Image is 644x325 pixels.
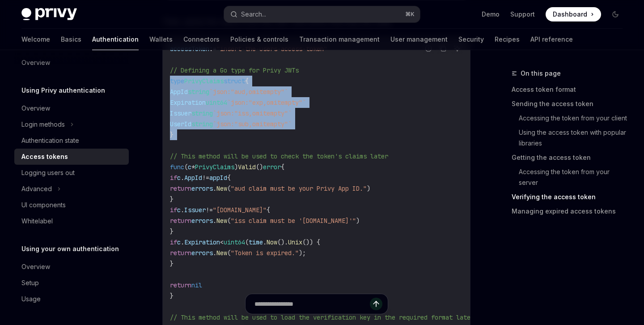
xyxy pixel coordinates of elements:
[299,249,306,257] span: );
[234,163,238,171] span: )
[170,66,299,74] span: // Defining a Go type for Privy JWTs
[21,261,50,272] div: Overview
[170,120,191,128] span: UserId
[227,98,306,107] span: `json:"exp,omitempty"`
[184,174,202,182] span: AppId
[213,109,292,117] span: `json:"iss,omitempty"`
[249,238,263,246] span: time
[149,29,173,50] a: Wallets
[213,217,216,225] span: .
[21,29,50,50] a: Welcome
[177,174,181,182] span: c
[170,260,174,268] span: }
[181,206,184,214] span: .
[21,135,79,146] div: Authentication state
[206,98,227,107] span: uint64
[181,174,184,182] span: .
[170,163,184,171] span: func
[263,163,281,171] span: error
[170,217,191,225] span: return
[184,238,220,246] span: Expiration
[370,298,382,310] button: Send message
[367,184,370,192] span: )
[390,29,448,50] a: User management
[256,163,263,171] span: ()
[263,238,267,246] span: .
[519,165,630,190] a: Accessing the token from your server
[21,294,41,304] div: Usage
[191,281,202,289] span: nil
[546,7,601,21] a: Dashboard
[206,206,213,214] span: !=
[213,184,216,192] span: .
[213,120,292,128] span: `json:"sub,omitempty"`
[170,88,188,96] span: AppId
[21,151,68,162] div: Access tokens
[231,249,299,257] span: "Token is expired."
[299,29,380,50] a: Transaction management
[170,45,209,53] span: accessToken
[227,174,231,182] span: {
[512,97,630,111] a: Sending the access token
[220,238,224,246] span: <
[14,213,129,229] a: Whitelabel
[170,152,388,160] span: // This method will be used to check the token's claims later
[170,184,191,192] span: return
[21,119,65,130] div: Login methods
[209,174,227,182] span: appId
[519,111,630,125] a: Accessing the token from your client
[227,249,231,257] span: (
[405,11,415,18] span: ⌘ K
[21,8,77,21] img: dark logo
[241,9,266,20] div: Search...
[213,249,216,257] span: .
[170,98,206,107] span: Expiration
[14,100,129,116] a: Overview
[245,77,249,85] span: {
[202,174,209,182] span: !=
[302,238,320,246] span: ()) {
[191,249,213,257] span: errors
[177,206,181,214] span: c
[512,82,630,97] a: Access token format
[213,206,267,214] span: "[DOMAIN_NAME]"
[209,88,288,96] span: `json:"aud,omitempty"`
[209,45,216,53] span: :=
[21,167,75,178] div: Logging users out
[281,163,284,171] span: {
[231,184,367,192] span: "aud claim must be your Privy App ID."
[14,149,129,165] a: Access tokens
[227,217,231,225] span: (
[519,125,630,150] a: Using the access token with popular libraries
[177,238,181,246] span: c
[224,6,419,22] button: Search...⌘K
[170,195,174,203] span: }
[191,120,213,128] span: string
[512,204,630,218] a: Managing expired access tokens
[170,109,191,117] span: Issuer
[216,249,227,257] span: New
[216,217,227,225] span: New
[170,249,191,257] span: return
[21,184,52,194] div: Advanced
[510,10,535,19] a: Support
[191,217,213,225] span: errors
[92,29,139,50] a: Authentication
[170,174,177,182] span: if
[14,165,129,181] a: Logging users out
[21,244,119,254] h5: Using your own authentication
[231,217,356,225] span: "iss claim must be '[DOMAIN_NAME]'"
[245,238,249,246] span: (
[521,68,561,79] span: On this page
[21,103,50,114] div: Overview
[512,150,630,165] a: Getting the access token
[14,197,129,213] a: UI components
[191,109,213,117] span: string
[21,278,39,288] div: Setup
[267,238,277,246] span: Now
[230,29,288,50] a: Policies & controls
[238,163,256,171] span: Valid
[61,29,81,50] a: Basics
[170,77,184,85] span: type
[170,227,174,235] span: }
